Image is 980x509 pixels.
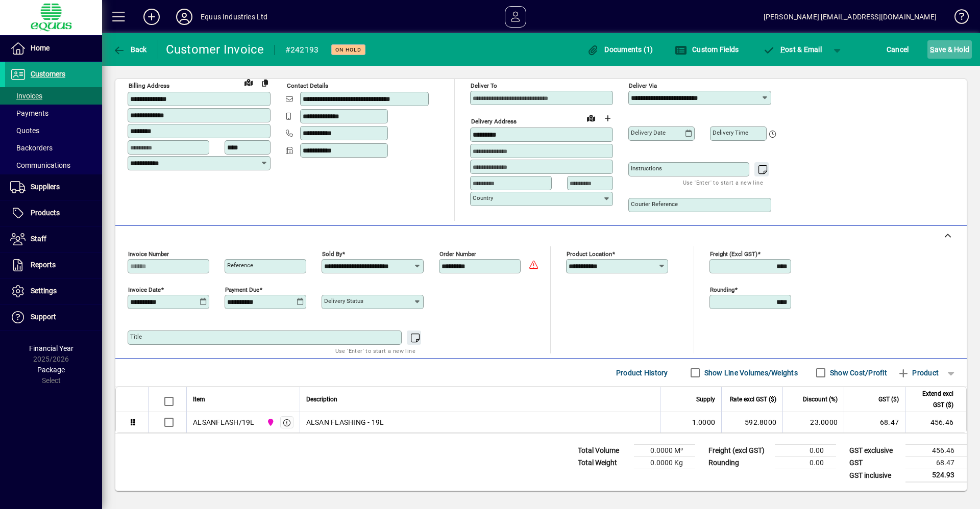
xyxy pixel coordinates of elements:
[5,174,102,200] a: Suppliers
[730,394,776,405] span: Rate excl GST ($)
[128,250,169,258] mat-label: Invoice number
[322,250,342,258] mat-label: Sold by
[905,469,967,482] td: 524.93
[335,345,415,357] mat-hint: Use 'Enter' to start a new line
[193,394,205,405] span: Item
[844,457,905,469] td: GST
[31,261,56,269] span: Reports
[110,40,150,59] button: Back
[775,445,836,457] td: 0.00
[473,194,493,201] mat-label: Country
[439,250,476,258] mat-label: Order number
[240,74,257,90] a: View on map
[583,110,599,126] a: View on map
[912,388,953,411] span: Extend excl GST ($)
[696,394,715,405] span: Supply
[905,445,967,457] td: 456.46
[10,92,42,100] span: Invoices
[713,129,748,136] mat-label: Delivery time
[5,304,102,330] a: Support
[128,286,161,293] mat-label: Invoice date
[764,9,937,25] div: [PERSON_NAME] [EMAIL_ADDRESS][DOMAIN_NAME]
[828,368,887,378] label: Show Cost/Profit
[29,344,73,352] span: Financial Year
[10,109,48,117] span: Payments
[584,40,656,59] button: Documents (1)
[905,412,966,432] td: 456.46
[324,297,363,304] mat-label: Delivery status
[672,40,742,59] button: Custom Fields
[31,235,46,243] span: Staff
[905,457,967,469] td: 68.47
[5,87,102,105] a: Invoices
[573,457,634,469] td: Total Weight
[631,129,666,136] mat-label: Delivery date
[573,445,634,457] td: Total Volume
[5,122,102,139] a: Quotes
[5,139,102,157] a: Backorders
[947,2,967,35] a: Knowledge Base
[168,8,201,26] button: Profile
[31,44,50,52] span: Home
[616,365,668,381] span: Product History
[780,45,785,54] span: P
[335,46,361,53] span: On hold
[930,45,934,54] span: S
[844,412,905,432] td: 68.47
[227,262,253,269] mat-label: Reference
[10,126,39,135] span: Quotes
[763,45,822,54] span: ost & Email
[803,394,838,405] span: Discount (%)
[306,417,384,427] span: ALSAN FLASHING - 19L
[31,287,57,295] span: Settings
[631,165,662,172] mat-label: Instructions
[897,365,939,381] span: Product
[844,445,905,457] td: GST exclusive
[612,364,672,382] button: Product History
[5,226,102,252] a: Staff
[257,74,273,91] button: Copy to Delivery address
[306,394,337,405] span: Description
[130,333,142,340] mat-label: Title
[201,9,268,25] div: Equus Industries Ltd
[193,417,255,427] div: ALSANFLASH/19L
[264,417,276,428] span: 2N NORTHERN
[757,40,827,59] button: Post & Email
[884,40,912,59] button: Cancel
[31,313,56,321] span: Support
[31,70,65,78] span: Customers
[113,45,147,54] span: Back
[10,161,70,169] span: Communications
[675,45,739,54] span: Custom Fields
[887,41,909,58] span: Cancel
[927,40,972,59] button: Save & Hold
[930,41,969,58] span: ave & Hold
[683,176,763,188] mat-hint: Use 'Enter' to start a new line
[135,8,168,26] button: Add
[599,110,616,126] button: Choose address
[844,469,905,482] td: GST inclusive
[5,278,102,304] a: Settings
[5,252,102,278] a: Reports
[634,457,695,469] td: 0.0000 Kg
[5,200,102,226] a: Products
[728,417,776,427] div: 592.8000
[285,42,319,58] div: #242193
[692,417,716,427] span: 1.0000
[892,364,944,382] button: Product
[31,209,60,217] span: Products
[703,457,775,469] td: Rounding
[225,286,259,293] mat-label: Payment due
[5,157,102,174] a: Communications
[710,286,734,293] mat-label: Rounding
[102,40,158,59] app-page-header-button: Back
[567,250,612,258] mat-label: Product location
[702,368,798,378] label: Show Line Volumes/Weights
[5,36,102,61] a: Home
[587,45,653,54] span: Documents (1)
[703,445,775,457] td: Freight (excl GST)
[710,250,757,258] mat-label: Freight (excl GST)
[782,412,844,432] td: 23.0000
[31,183,60,191] span: Suppliers
[10,144,53,152] span: Backorders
